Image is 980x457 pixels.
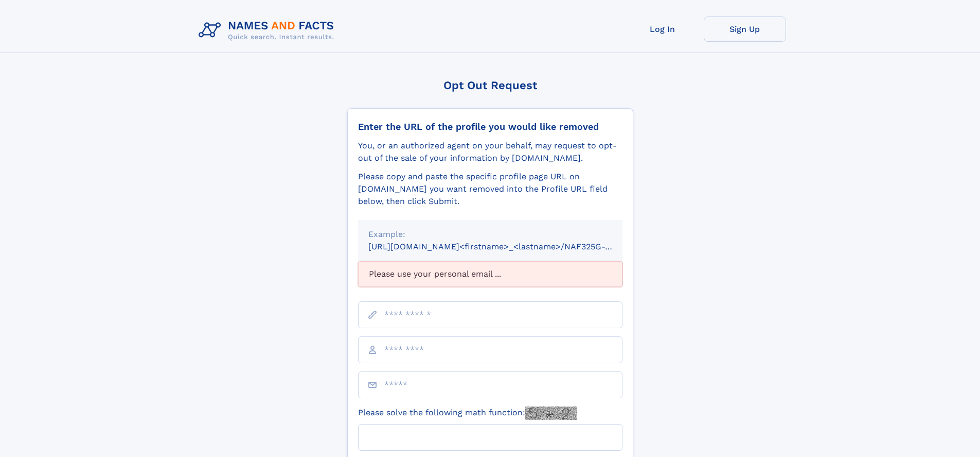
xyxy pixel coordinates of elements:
div: Enter the URL of the profile you would like removed [358,121,622,132]
a: Sign Up [704,16,786,42]
a: Log In [621,16,704,42]
div: You, or an authorized agent on your behalf, may request to opt-out of the sale of your informatio... [358,140,622,164]
label: Please solve the following math function: [358,407,577,420]
small: [URL][DOMAIN_NAME]<firstname>_<lastname>/NAF325G-xxxxxxxx [368,242,642,251]
div: Please copy and paste the specific profile page URL on [DOMAIN_NAME] you want removed into the Pr... [358,171,622,208]
img: Logo Names and Facts [194,16,343,44]
div: Opt Out Request [347,79,633,92]
div: Please use your personal email ... [358,261,622,287]
div: Example: [368,228,612,241]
